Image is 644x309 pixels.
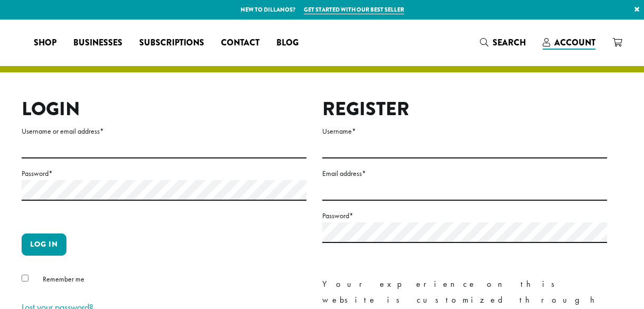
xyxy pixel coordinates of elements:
span: Search [493,36,526,49]
label: Username [322,125,607,138]
label: Password [322,209,607,222]
a: Search [472,34,534,51]
span: Contact [221,36,259,50]
span: Remember me [43,274,84,284]
h2: Register [322,98,607,120]
span: Subscriptions [139,36,204,50]
a: Get started with our best seller [304,5,404,14]
h2: Login [22,98,306,120]
label: Email address [322,167,607,180]
span: Shop [34,36,56,50]
label: Password [22,167,306,180]
a: Shop [25,34,65,51]
button: Log in [22,233,66,256]
label: Username or email address [22,125,306,138]
span: Businesses [73,36,122,50]
span: Blog [276,36,299,50]
span: Account [554,36,595,49]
